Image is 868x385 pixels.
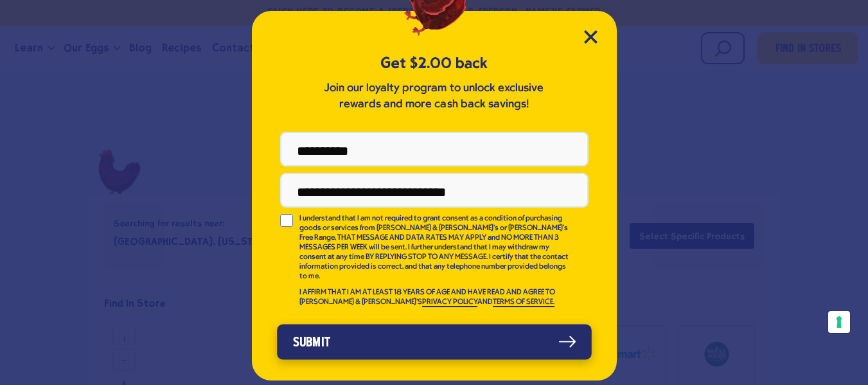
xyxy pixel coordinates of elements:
[493,298,554,307] a: TERMS OF SERVICE.
[322,80,547,112] p: Join our loyalty program to unlock exclusive rewards and more cash back savings!
[280,214,293,227] input: I understand that I am not required to grant consent as a condition of purchasing goods or servic...
[277,324,592,359] button: Submit
[299,214,571,282] p: I understand that I am not required to grant consent as a condition of purchasing goods or servic...
[828,311,850,333] button: Your consent preferences for tracking technologies
[299,288,571,307] p: I AFFIRM THAT I AM AT LEAST 18 YEARS OF AGE AND HAVE READ AND AGREE TO [PERSON_NAME] & [PERSON_NA...
[584,30,598,44] button: Close Modal
[422,298,477,307] a: PRIVACY POLICY
[280,53,589,74] h5: Get $2.00 back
